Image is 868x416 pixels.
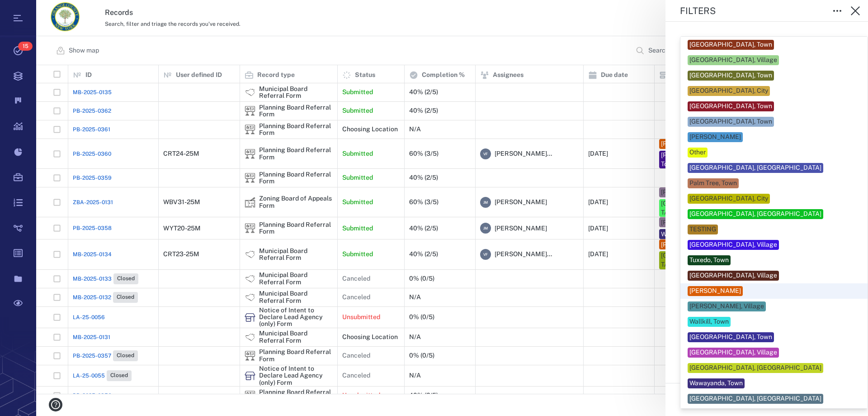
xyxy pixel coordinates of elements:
div: [GEOGRAPHIC_DATA], Town [689,333,772,342]
div: [GEOGRAPHIC_DATA], City [689,194,768,203]
div: [GEOGRAPHIC_DATA], [GEOGRAPHIC_DATA] [689,210,821,219]
div: [GEOGRAPHIC_DATA], [GEOGRAPHIC_DATA] [689,363,821,373]
div: Wawayanda, Town [689,379,743,388]
div: Wallkill, Town [689,317,729,326]
div: Palm Tree, Town [689,179,737,188]
div: [GEOGRAPHIC_DATA], Town [689,71,772,80]
div: [GEOGRAPHIC_DATA], Town [689,40,772,49]
div: [GEOGRAPHIC_DATA], Town [689,117,772,126]
div: [GEOGRAPHIC_DATA], Village [689,348,777,357]
div: [PERSON_NAME] [689,133,741,142]
div: [PERSON_NAME], Village [689,302,764,311]
div: [GEOGRAPHIC_DATA], Town [689,102,772,111]
div: Other [689,148,706,157]
div: [PERSON_NAME] [689,287,741,296]
div: [GEOGRAPHIC_DATA], [GEOGRAPHIC_DATA] [689,163,821,172]
div: Tuxedo, Town [689,256,729,265]
div: [GEOGRAPHIC_DATA], Village [689,240,777,249]
span: Help [20,6,39,14]
div: [GEOGRAPHIC_DATA], City [689,86,768,96]
div: [GEOGRAPHIC_DATA], [GEOGRAPHIC_DATA] [689,394,821,403]
div: [GEOGRAPHIC_DATA], Village [689,56,777,65]
div: TESTING [689,225,716,234]
div: [GEOGRAPHIC_DATA], Village [689,271,777,280]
